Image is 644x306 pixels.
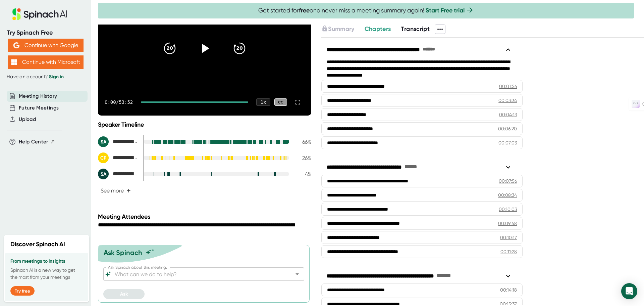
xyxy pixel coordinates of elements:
[258,7,474,14] span: Get started for and never miss a meeting summary again!
[13,42,19,48] img: Aehbyd4JwY73AAAAAElFTkSuQmCC
[499,178,517,184] div: 00:07:56
[103,289,145,299] button: Ask
[500,234,517,241] div: 00:10:17
[98,136,138,147] div: Simon Gentry (Mime Analytics)
[8,55,84,69] button: Continue with Microsoft
[294,155,311,161] div: 26 %
[321,25,364,34] div: Upgrade to access
[328,25,354,33] span: Summary
[500,287,517,293] div: 00:14:18
[7,74,85,80] div: Have an account?
[120,291,128,297] span: Ask
[426,7,465,14] a: Start Free trial
[19,104,59,112] button: Future Meetings
[98,136,109,147] div: SA
[10,267,83,281] p: Spinach AI is a new way to get the most from your meetings
[365,25,391,33] span: Chapters
[498,220,517,227] div: 00:09:48
[19,116,36,123] button: Upload
[299,7,310,14] b: free
[401,25,430,34] button: Transcript
[499,83,517,90] div: 00:01:56
[498,125,517,132] div: 00:06:20
[256,98,270,106] div: 1 x
[292,269,302,279] button: Open
[104,249,142,257] div: Ask Spinach
[49,74,64,80] a: Sign in
[98,213,313,220] div: Meeting Attendees
[98,152,138,163] div: Chris Pizzurro
[19,138,55,146] button: Help Center
[321,25,354,34] button: Summary
[401,25,430,33] span: Transcript
[10,259,83,264] h3: From meetings to insights
[98,152,109,163] div: CP
[499,206,517,213] div: 00:10:03
[274,98,287,106] div: CC
[10,240,65,249] h2: Discover Spinach AI
[98,169,109,179] div: SA
[98,121,311,128] div: Speaker Timeline
[498,97,517,104] div: 00:03:34
[365,25,391,34] button: Chapters
[98,185,133,196] button: See more+
[498,139,517,146] div: 00:07:03
[294,171,311,177] div: 4 %
[113,269,282,279] input: What can we do to help?
[500,248,517,255] div: 00:11:28
[499,111,517,118] div: 00:04:13
[294,139,311,145] div: 66 %
[8,39,84,52] button: Continue with Google
[621,283,637,299] div: Open Intercom Messenger
[126,188,131,193] span: +
[498,192,517,199] div: 00:08:34
[105,99,133,105] div: 0:00 / 53:52
[10,286,35,296] button: Try free
[19,138,48,146] span: Help Center
[98,169,138,179] div: Sameer Alarakhia
[7,29,85,37] div: Try Spinach Free
[19,92,57,100] button: Meeting History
